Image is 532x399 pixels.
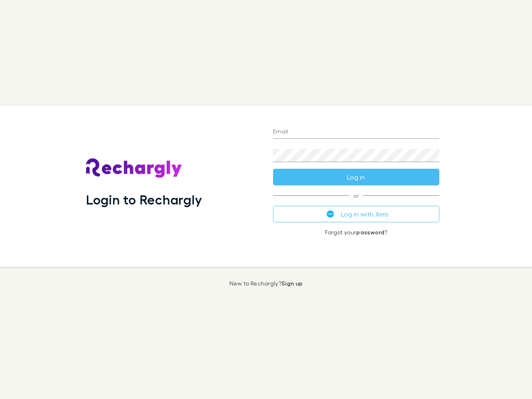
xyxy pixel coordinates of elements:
h1: Login to Rechargly [86,192,202,207]
img: Rechargly's Logo [86,158,182,178]
p: Forgot your ? [273,229,439,236]
button: Log in with Xero [273,206,439,222]
a: password [356,229,384,236]
a: Sign up [281,280,303,287]
p: New to Rechargly? [229,280,303,287]
img: Xero's logo [327,210,334,218]
button: Log in [273,169,439,185]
